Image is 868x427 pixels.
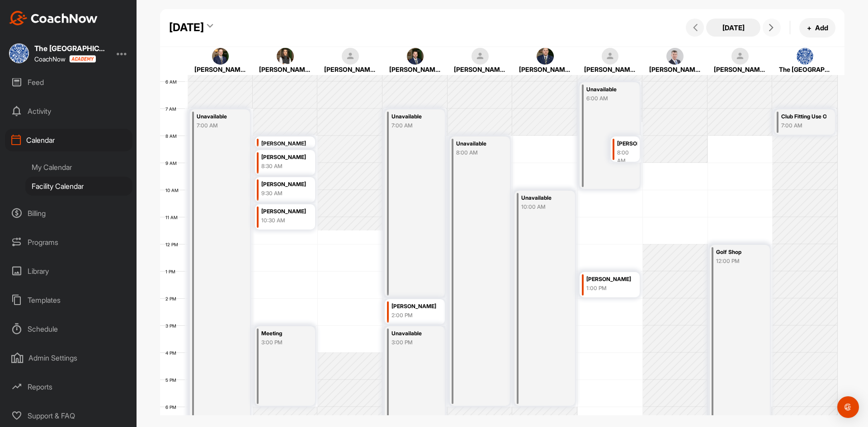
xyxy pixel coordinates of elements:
[5,318,132,340] div: Schedule
[69,55,96,63] img: CoachNow acadmey
[5,129,132,151] div: Calendar
[324,65,376,74] div: [PERSON_NAME]
[666,48,684,65] img: square_b7f20754f9f8f6eaa06991cc1baa4178.jpg
[716,257,761,265] div: 12:00 PM
[454,65,506,74] div: [PERSON_NAME]
[160,242,187,247] div: 12 PM
[261,338,306,347] div: 3:00 PM
[392,112,436,122] div: Unavailable
[392,301,436,312] div: [PERSON_NAME]
[392,338,436,347] div: 3:00 PM
[392,328,436,339] div: Unavailable
[799,18,835,38] button: +Add
[160,269,184,274] div: 1 PM
[649,65,701,74] div: [PERSON_NAME]
[5,289,132,311] div: Templates
[212,48,229,65] img: square_bee3fa92a6c3014f3bfa0d4fe7d50730.jpg
[586,284,631,292] div: 1:00 PM
[797,48,814,65] img: square_21a52c34a1b27affb0df1d7893c918db.jpg
[9,11,98,25] img: CoachNow
[261,328,306,339] div: Meeting
[5,404,132,427] div: Support & FAQ
[807,23,811,33] span: +
[160,215,187,220] div: 11 AM
[617,139,637,149] div: [PERSON_NAME]
[584,65,636,74] div: [PERSON_NAME]
[34,45,107,52] div: The [GEOGRAPHIC_DATA]
[392,311,436,319] div: 2:00 PM
[261,206,306,217] div: [PERSON_NAME]
[277,48,294,65] img: square_318c742b3522fe015918cc0bd9a1d0e8.jpg
[261,189,306,197] div: 9:30 AM
[197,122,241,130] div: 7:00 AM
[160,188,188,193] div: 10 AM
[521,203,566,211] div: 10:00 AM
[25,177,132,196] div: Facility Calendar
[160,133,186,139] div: 8 AM
[5,202,132,225] div: Billing
[261,152,306,163] div: [PERSON_NAME]
[160,160,186,166] div: 9 AM
[5,231,132,253] div: Programs
[617,149,637,165] div: 8:00 AM
[9,43,29,63] img: square_21a52c34a1b27affb0df1d7893c918db.jpg
[586,84,631,95] div: Unavailable
[714,65,766,74] div: [PERSON_NAME]
[521,193,566,203] div: Unavailable
[261,162,306,170] div: 8:30 AM
[586,94,631,103] div: 6:00 AM
[5,347,132,369] div: Admin Settings
[34,55,96,63] div: CoachNow
[197,112,241,122] div: Unavailable
[5,260,132,282] div: Library
[781,112,826,122] div: Club Fitting Use Only
[160,404,185,410] div: 6 PM
[407,48,424,65] img: square_50820e9176b40dfe1a123c7217094fa9.jpg
[261,216,306,225] div: 10:30 AM
[160,296,185,301] div: 2 PM
[706,19,760,37] button: [DATE]
[781,122,826,130] div: 7:00 AM
[716,247,761,258] div: Golf Shop
[5,71,132,94] div: Feed
[837,396,859,418] div: Open Intercom Messenger
[472,48,489,65] img: square_default-ef6cabf814de5a2bf16c804365e32c732080f9872bdf737d349900a9daf73cf9.png
[169,19,204,36] div: [DATE]
[389,65,441,74] div: [PERSON_NAME]
[731,48,749,65] img: square_default-ef6cabf814de5a2bf16c804365e32c732080f9872bdf737d349900a9daf73cf9.png
[779,65,831,74] div: The [GEOGRAPHIC_DATA]
[259,65,311,74] div: [PERSON_NAME]
[160,350,185,356] div: 4 PM
[602,48,619,65] img: square_default-ef6cabf814de5a2bf16c804365e32c732080f9872bdf737d349900a9daf73cf9.png
[519,65,571,74] div: [PERSON_NAME]
[456,149,501,157] div: 8:00 AM
[160,377,185,383] div: 5 PM
[160,323,185,328] div: 3 PM
[342,48,359,65] img: square_default-ef6cabf814de5a2bf16c804365e32c732080f9872bdf737d349900a9daf73cf9.png
[5,100,132,122] div: Activity
[456,139,501,149] div: Unavailable
[5,375,132,398] div: Reports
[194,65,246,74] div: [PERSON_NAME]
[537,48,554,65] img: square_79f6e3d0e0224bf7dac89379f9e186cf.jpg
[261,139,306,149] div: [PERSON_NAME]
[261,179,306,190] div: [PERSON_NAME]
[392,122,436,130] div: 7:00 AM
[25,158,132,177] div: My Calendar
[160,79,186,84] div: 6 AM
[586,274,631,285] div: [PERSON_NAME]
[160,106,185,112] div: 7 AM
